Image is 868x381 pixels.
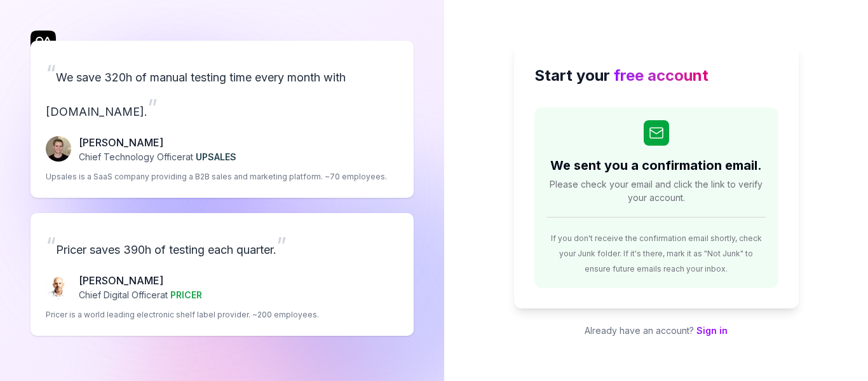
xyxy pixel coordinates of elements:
[551,233,762,274] span: If you don't receive the confirmation email shortly, check your Junk folder. If it's there, mark ...
[147,94,158,121] span: ”
[46,232,56,260] span: “
[46,309,319,321] p: Pricer is a world leading electronic shelf label provider. ~200 employees.
[46,136,71,162] img: Fredrik Seidl
[46,171,387,183] p: Upsales is a SaaS company providing a B2B sales and marketing platform. ~70 employees.
[550,156,762,175] h2: We sent you a confirmation email.
[46,274,71,300] img: Chris Chalkitis
[79,288,202,301] p: Chief Digital Officer at
[46,228,398,263] p: Pricer saves 390h of testing each quarter.
[170,289,202,300] span: PRICER
[31,41,414,198] a: “We save 320h of manual testing time every month with [DOMAIN_NAME].”Fredrik Seidl[PERSON_NAME]Ch...
[46,59,56,87] span: “
[79,273,202,288] p: [PERSON_NAME]
[514,324,799,337] p: Already have an account?
[31,213,414,336] a: “Pricer saves 390h of testing each quarter.”Chris Chalkitis[PERSON_NAME]Chief Digital Officerat P...
[79,135,236,150] p: [PERSON_NAME]
[46,56,398,125] p: We save 320h of manual testing time every month with [DOMAIN_NAME].
[196,151,236,162] span: UPSALES
[276,232,287,260] span: ”
[614,66,709,85] span: free account
[696,325,728,336] a: Sign in
[547,177,766,204] span: Please check your email and click the link to verify your account.
[534,64,778,87] h2: Start your
[79,150,236,163] p: Chief Technology Officer at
